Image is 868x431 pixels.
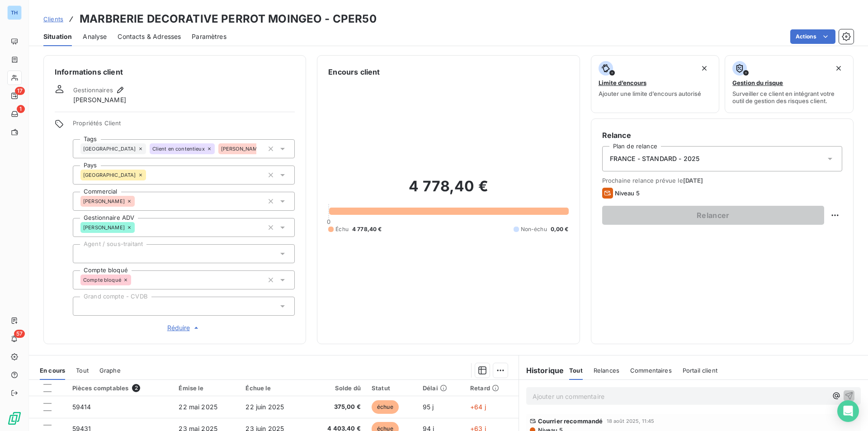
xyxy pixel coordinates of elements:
[43,15,63,23] span: Clients
[602,206,824,225] button: Relancer
[72,403,91,411] span: 59414
[335,225,349,233] span: Échu
[43,32,72,41] span: Situation
[135,223,142,232] input: Ajouter une valeur
[732,79,783,86] span: Gestion du risque
[328,177,568,204] h2: 4 778,40 €
[179,384,235,392] div: Émise le
[14,330,25,338] span: 57
[594,367,619,374] span: Relances
[167,323,201,332] span: Réduire
[118,32,181,41] span: Contacts & Adresses
[569,367,583,374] span: Tout
[312,403,361,412] span: 375,00 €
[15,87,25,95] span: 17
[630,367,672,374] span: Commentaires
[615,189,640,197] span: Niveau 5
[538,417,603,425] span: Courrier recommandé
[599,90,701,97] span: Ajouter une limite d’encours autorisé
[146,171,153,179] input: Ajouter une valeur
[7,411,22,426] img: Logo LeanPay
[83,146,136,152] span: [GEOGRAPHIC_DATA]
[83,199,125,204] span: [PERSON_NAME]
[73,86,113,94] span: Gestionnaires
[73,119,295,132] span: Propriétés Client
[131,276,138,284] input: Ajouter une valeur
[7,107,21,121] a: 1
[599,79,646,86] span: Limite d’encours
[83,32,107,41] span: Analyse
[55,66,295,77] h6: Informations client
[352,225,382,233] span: 4 778,40 €
[76,367,89,374] span: Tout
[43,14,63,24] a: Clients
[80,302,88,310] input: Ajouter une valeur
[372,400,399,414] span: échue
[73,323,295,333] button: Réduire
[245,403,284,411] span: 22 juin 2025
[132,384,140,392] span: 2
[83,225,125,230] span: [PERSON_NAME]
[83,277,121,283] span: Compte bloqué
[423,403,434,411] span: 95 j
[607,418,655,424] span: 18 août 2025, 11:45
[221,146,263,152] span: [PERSON_NAME]
[470,384,513,392] div: Retard
[602,130,842,141] h6: Relance
[519,365,564,376] h6: Historique
[7,5,22,20] div: TH
[610,154,700,163] span: FRANCE - STANDARD - 2025
[73,95,126,104] span: [PERSON_NAME]
[7,89,21,103] a: 17
[423,384,459,392] div: Délai
[327,218,330,225] span: 0
[683,367,717,374] span: Portail client
[551,225,569,233] span: 0,00 €
[725,55,854,113] button: Gestion du risqueSurveiller ce client en intégrant votre outil de gestion des risques client.
[837,400,859,422] div: Open Intercom Messenger
[72,384,168,392] div: Pièces comptables
[328,66,380,77] h6: Encours client
[683,177,703,184] span: [DATE]
[80,250,88,258] input: Ajouter une valeur
[245,384,301,392] div: Échue le
[179,403,217,411] span: 22 mai 2025
[256,145,264,153] input: Ajouter une valeur
[312,384,361,392] div: Solde dû
[152,146,205,152] span: Client en contentieux
[99,367,121,374] span: Graphe
[83,172,136,178] span: [GEOGRAPHIC_DATA]
[470,403,486,411] span: +64 j
[521,225,547,233] span: Non-échu
[80,11,377,27] h3: MARBRERIE DECORATIVE PERROT MOINGEO - CPER50
[40,367,65,374] span: En cours
[732,90,846,104] span: Surveiller ce client en intégrant votre outil de gestion des risques client.
[372,384,412,392] div: Statut
[135,197,142,205] input: Ajouter une valeur
[591,55,720,113] button: Limite d’encoursAjouter une limite d’encours autorisé
[602,177,842,184] span: Prochaine relance prévue le
[17,105,25,113] span: 1
[790,29,835,44] button: Actions
[192,32,226,41] span: Paramètres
